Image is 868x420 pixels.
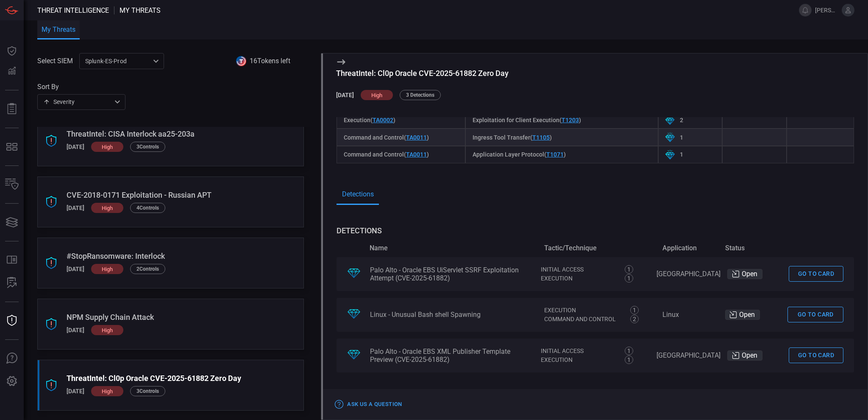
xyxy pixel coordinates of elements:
[473,151,566,158] span: Application Layer Protocol ( )
[373,117,393,123] a: TA0002
[473,134,552,141] span: Ingress Tool Transfer ( )
[91,264,123,274] div: high
[546,151,564,158] a: T1071
[67,190,254,199] div: CVE-2018-0171 Exploitation - Russian APT
[85,57,150,65] p: Splunk-ES-Prod
[337,228,854,234] div: detections
[662,311,718,319] div: Linux
[361,90,393,100] div: high
[630,315,639,323] div: 2
[2,99,22,119] button: Reports
[91,142,123,152] div: high
[67,129,246,138] div: ThreatIntel: CISA Interlock aa25-203a
[680,134,683,141] span: 1
[344,151,429,158] span: Command and Control ( )
[657,270,721,278] div: [GEOGRAPHIC_DATA]
[37,57,73,65] label: Select SIEM
[2,273,22,293] button: ALERT ANALYSIS
[37,6,109,14] span: Threat Intelligence
[336,69,868,78] div: ThreatIntel: Cl0p Oracle CVE-2025-61882 Zero Day
[406,134,427,141] a: TA0011
[625,356,633,364] div: 1
[344,134,429,141] span: Command and Control ( )
[43,98,112,106] div: Severity
[657,351,721,359] div: [GEOGRAPHIC_DATA]
[370,266,534,282] div: Palo Alto - Oracle EBS UiServlet SSRF Exploitation Attempt (CVE-2025-61882)
[67,252,231,260] div: #StopRansomware: Interlock
[130,142,165,152] div: 3 Control s
[541,274,616,283] div: Execution
[2,137,22,157] button: MITRE - Detection Posture
[370,311,537,319] div: Linux - Unusual Bash shell Spawning
[2,348,22,369] button: Ask Us A Question
[67,388,84,395] div: [DATE]
[333,398,404,411] button: Ask Us a Question
[2,174,22,195] button: Inventory
[67,204,84,211] div: [DATE]
[91,203,123,213] div: high
[2,371,22,392] button: Preferences
[67,266,84,272] div: [DATE]
[541,265,616,274] div: Initial Access
[725,310,760,320] div: Open
[120,6,161,14] span: My Threats
[625,274,633,283] div: 1
[370,244,537,252] span: Name
[130,203,165,213] div: 4 Control s
[91,386,123,396] div: high
[544,306,621,315] div: Execution
[727,350,762,361] div: Open
[336,92,354,98] h5: [DATE]
[625,347,633,355] div: 1
[544,315,621,324] div: Command and Control
[662,244,718,252] span: Application
[37,20,80,39] button: My Threats
[37,83,125,91] label: Sort By
[370,347,534,364] div: Palo Alto - Oracle EBS XML Publisher Template Preview (CVE-2025-61882)
[2,311,22,331] button: Threat Intelligence
[130,264,165,274] div: 2 Control s
[680,151,683,158] span: 1
[130,386,165,396] div: 3 Control s
[67,313,225,322] div: NPM Supply Chain Attack
[532,134,550,141] a: T1105
[91,325,123,335] div: high
[541,356,616,364] div: Execution
[630,306,639,314] div: 1
[541,347,616,356] div: Initial Access
[2,41,22,61] button: Dashboard
[400,90,441,100] div: 3 Detections
[625,265,633,274] div: 1
[67,327,84,333] div: [DATE]
[2,212,22,232] button: Cards
[250,57,290,65] span: 16 Tokens left
[406,151,427,158] a: TA0011
[544,244,656,252] span: Tactic/Technique
[680,117,683,123] span: 2
[67,143,84,150] div: [DATE]
[562,117,579,123] a: T1203
[344,117,395,123] span: Execution ( )
[337,185,379,205] button: Detections
[789,347,843,363] a: Go to card
[787,307,843,322] a: Go to card
[67,374,269,383] div: ThreatIntel: Cl0p Oracle CVE-2025-61882 Zero Day
[725,244,781,252] span: Status
[789,266,843,282] a: Go to card
[2,250,22,270] button: Rule Catalog
[473,117,581,123] span: Exploitation for Client Execution ( )
[727,269,762,279] div: Open
[815,7,838,14] span: [PERSON_NAME].brand
[2,61,22,81] button: Detections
